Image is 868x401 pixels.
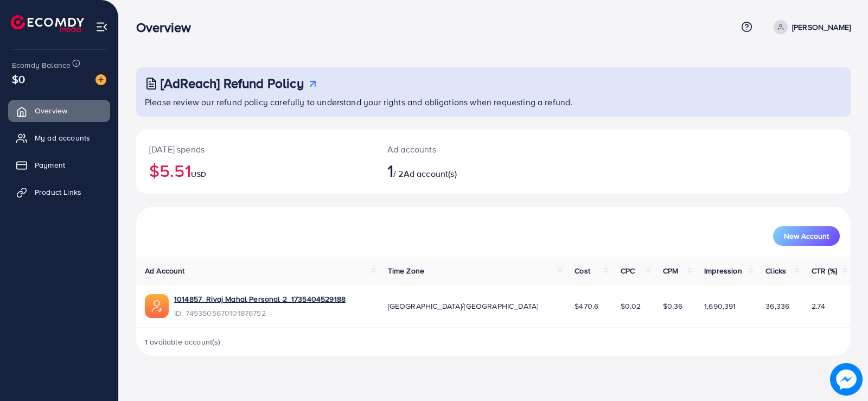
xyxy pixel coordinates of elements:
span: CTR (%) [812,265,837,276]
img: image [830,363,863,396]
span: [GEOGRAPHIC_DATA]/[GEOGRAPHIC_DATA] [388,301,539,311]
span: 1 available account(s) [145,336,221,347]
img: image [95,74,106,85]
span: CPC [621,265,635,276]
h3: [AdReach] Refund Policy [161,75,304,91]
span: Ad Account [145,265,185,276]
span: Clicks [765,265,786,276]
span: $0 [9,69,29,88]
img: menu [95,21,108,33]
h2: / 2 [387,160,540,181]
span: Cost [575,265,590,276]
span: 1 [387,158,393,183]
a: Payment [8,154,110,176]
p: Please review our refund policy carefully to understand your rights and obligations when requesti... [145,96,844,109]
span: $470.6 [575,301,598,311]
span: Impression [704,265,742,276]
img: logo [11,15,84,32]
span: $0.02 [621,301,641,311]
a: Overview [8,100,110,122]
span: 2.74 [812,301,826,311]
button: New Account [773,226,840,246]
span: My ad accounts [35,132,90,143]
span: New Account [784,232,829,240]
a: My ad accounts [8,127,110,149]
a: [PERSON_NAME] [769,20,851,34]
p: [PERSON_NAME] [792,21,851,34]
p: Ad accounts [387,143,540,156]
span: USD [191,169,206,180]
span: Ad account(s) [404,168,457,180]
span: Payment [35,160,65,170]
a: 1014857_Rivaj Mahal Personal 2_1735404529188 [174,294,346,304]
a: Product Links [8,181,110,203]
h3: Overview [136,20,200,35]
span: 1,690,391 [704,301,736,311]
span: Ecomdy Balance [12,60,71,71]
span: 36,336 [765,301,789,311]
p: [DATE] spends [149,143,361,156]
span: Time Zone [388,265,424,276]
span: ID: 7453505670101876752 [174,308,346,319]
span: Overview [35,105,67,116]
span: CPM [663,265,678,276]
h2: $5.51 [149,160,361,181]
span: Product Links [35,187,81,198]
img: ic-ads-acc.e4c84228.svg [145,294,169,318]
span: $0.36 [663,301,683,311]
